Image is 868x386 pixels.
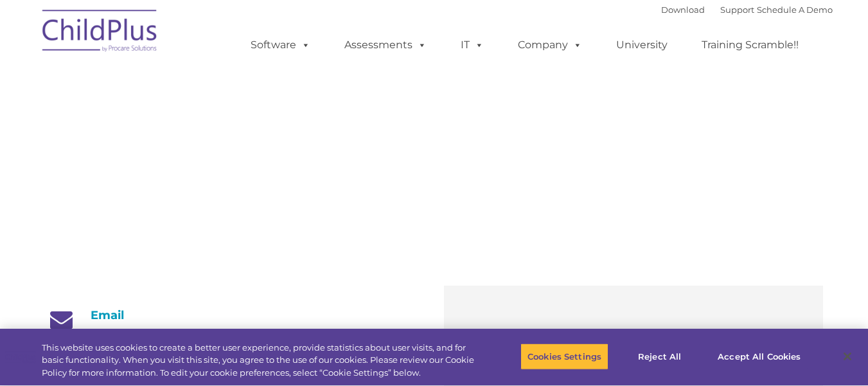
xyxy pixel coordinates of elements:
button: Close [833,342,862,371]
button: Accept All Cookies [711,343,808,370]
font: | [661,5,833,15]
a: Download [661,5,705,15]
button: Reject All [619,343,700,370]
div: This website uses cookies to create a better user experience, provide statistics about user visit... [42,342,477,380]
a: University [603,32,680,58]
img: ChildPlus by Procare Solutions [36,1,164,65]
a: Assessments [332,32,439,58]
a: Software [238,32,323,58]
a: Schedule A Demo [757,5,833,15]
a: Training Scramble!! [689,32,811,58]
a: Support [720,5,754,15]
a: Company [505,32,595,58]
h4: Email [46,308,425,322]
button: Cookies Settings [520,343,608,370]
a: IT [448,32,497,58]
